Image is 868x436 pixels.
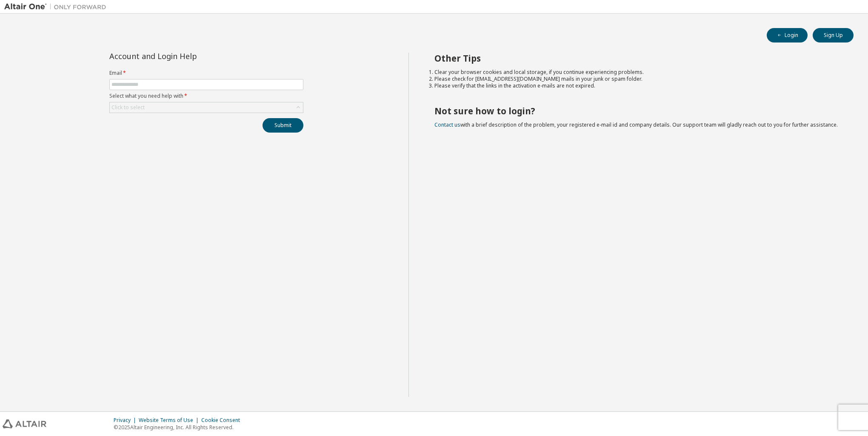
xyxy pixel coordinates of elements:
button: Login [767,28,808,42]
div: Account and Login Help [109,53,265,59]
div: Click to select [110,102,303,113]
label: Select what you need help with [109,93,303,99]
li: Please verify that the links in the activation e-mails are not expired. [434,82,839,89]
li: Clear your browser cookies and local storage, if you continue experiencing problems. [434,69,839,76]
label: Email [109,70,303,76]
h2: Other Tips [434,53,839,64]
div: Privacy [114,417,139,424]
p: © 2025 Altair Engineering, Inc. All Rights Reserved. [114,424,245,431]
div: Click to select [111,104,145,111]
li: Please check for [EMAIL_ADDRESS][DOMAIN_NAME] mails in your junk or spam folder. [434,76,839,82]
a: Contact us [434,121,460,128]
div: Cookie Consent [201,417,245,424]
h2: Not sure how to login? [434,105,839,116]
img: Altair One [4,3,111,11]
div: Website Terms of Use [139,417,201,424]
span: with a brief description of the problem, your registered e-mail id and company details. Our suppo... [434,121,838,128]
button: Submit [263,118,303,133]
img: altair_logo.svg [3,419,46,428]
button: Sign Up [813,28,854,42]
